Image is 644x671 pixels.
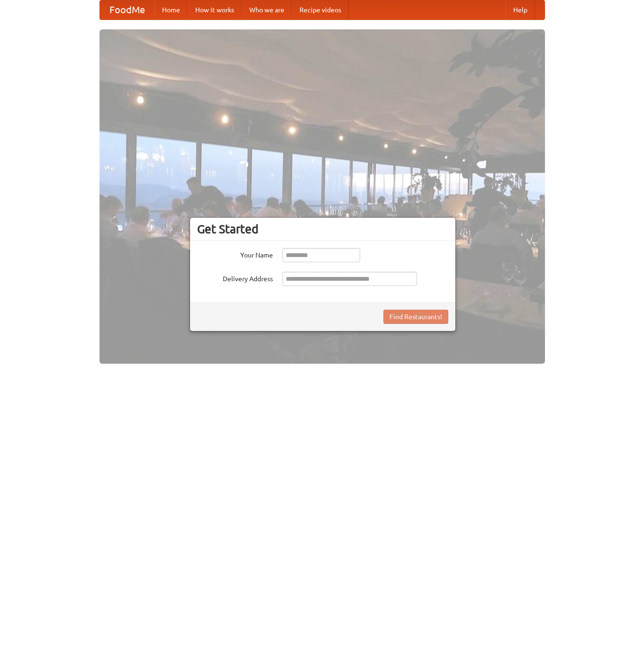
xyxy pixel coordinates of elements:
[383,310,448,324] button: Find Restaurants!
[292,0,349,19] a: Recipe videos
[100,0,154,19] a: FoodMe
[197,248,273,260] label: Your Name
[197,222,448,236] h3: Get Started
[506,0,535,19] a: Help
[197,272,273,284] label: Delivery Address
[242,0,292,19] a: Who we are
[188,0,242,19] a: How it works
[154,0,188,19] a: Home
